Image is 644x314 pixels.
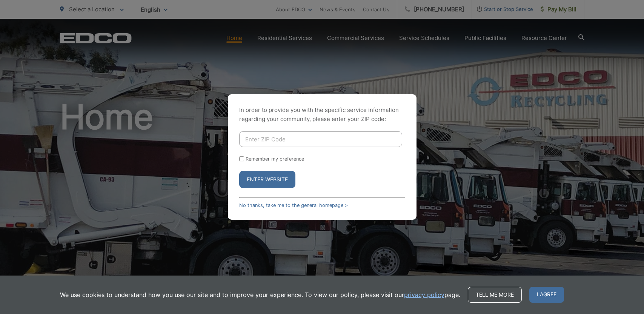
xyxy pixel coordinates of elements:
a: No thanks, take me to the general homepage > [239,202,348,208]
p: In order to provide you with the specific service information regarding your community, please en... [239,106,405,124]
p: We use cookies to understand how you use our site and to improve your experience. To view our pol... [60,290,460,299]
input: Enter ZIP Code [239,131,402,147]
label: Remember my preference [246,156,304,162]
span: I agree [529,287,564,303]
a: Tell me more [468,287,522,303]
a: privacy policy [404,290,444,299]
button: Enter Website [239,171,295,188]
